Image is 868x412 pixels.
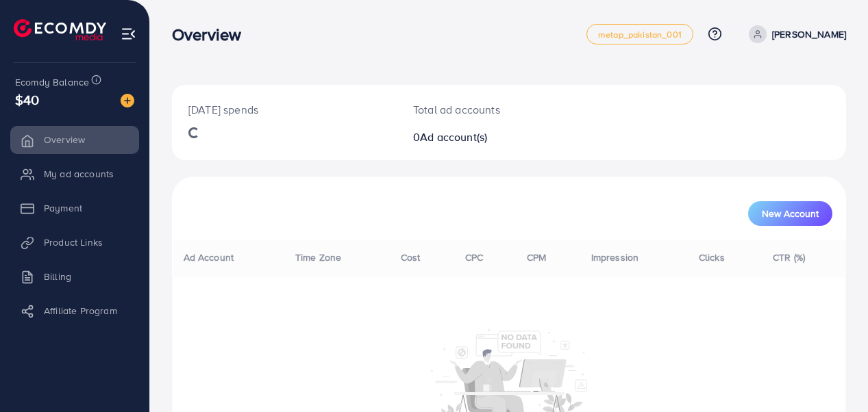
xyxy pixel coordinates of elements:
button: New Account [748,201,832,226]
span: $40 [15,90,39,110]
span: New Account [762,209,819,218]
img: menu [121,26,136,42]
a: [PERSON_NAME] [743,25,846,43]
img: logo [14,19,106,40]
span: Ecomdy Balance [15,75,89,89]
p: [PERSON_NAME] [772,26,846,42]
span: Ad account(s) [420,129,487,144]
p: Total ad accounts [413,101,549,118]
h2: 0 [413,131,549,144]
a: metap_pakistan_001 [586,24,693,44]
img: image [121,94,134,107]
p: [DATE] spends [188,101,380,118]
span: metap_pakistan_001 [598,30,682,39]
h3: Overview [172,25,252,44]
